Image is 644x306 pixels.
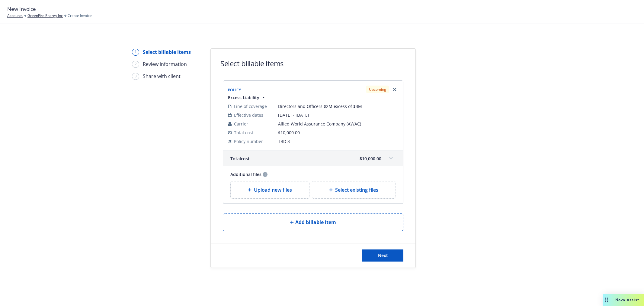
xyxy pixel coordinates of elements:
span: Add billable item [295,219,336,226]
a: GreenFire Energy Inc [27,13,63,18]
h1: Select billable items [220,58,284,68]
span: $10,000.00 [360,155,381,162]
span: Total cost [234,129,253,136]
button: Add billable item [223,213,403,231]
div: Select existing files [312,181,396,199]
span: Policy [228,87,241,93]
div: 3 [132,73,139,80]
div: Upcoming [366,86,389,93]
span: Carrier [234,121,248,127]
span: Directors and Officers $2M excess of $3M [278,103,398,109]
div: Share with client [143,73,181,80]
span: Line of coverage [234,103,267,109]
span: Create Invoice [68,13,92,18]
div: Totalcost$10,000.00 [223,151,403,166]
span: Upload new files [254,186,292,194]
span: Total cost [230,155,250,162]
span: Policy number [234,138,263,145]
span: $10,000.00 [278,130,300,135]
span: Excess Liability [228,94,259,101]
div: Drag to move [603,294,610,306]
div: 1 [132,49,139,56]
span: Effective dates [234,112,263,118]
button: Next [362,249,403,262]
span: Nova Assist [615,297,639,302]
button: Nova Assist [603,294,644,306]
span: Allied World Assurance Company (AWAC) [278,121,398,127]
span: TBD 3 [278,138,398,145]
span: [DATE] - [DATE] [278,112,398,118]
span: Additional files [230,171,261,177]
a: Remove browser [391,86,398,93]
div: Review information [143,60,187,68]
div: Select billable items [143,48,191,56]
span: New Invoice [7,5,36,13]
div: Upload new files [230,181,309,199]
a: Accounts [7,13,23,18]
span: Select existing files [335,186,378,194]
span: Next [378,252,388,258]
button: Excess Liability [228,94,267,101]
div: 2 [132,61,139,68]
